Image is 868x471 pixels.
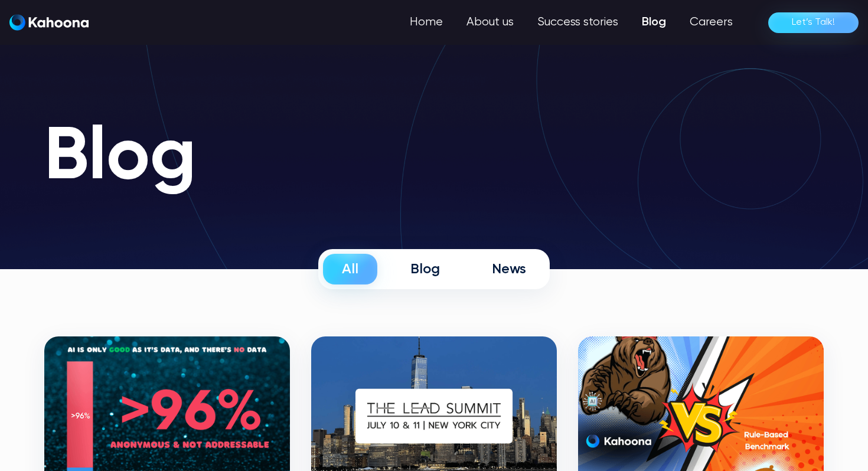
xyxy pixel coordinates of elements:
div: Blog [410,260,440,278]
div: All [342,260,358,278]
div: Let’s Talk! [792,13,835,32]
img: Kahoona logo white [9,14,89,31]
h1: Blog [44,118,824,198]
a: Home [398,11,455,34]
a: About us [455,11,526,34]
a: Careers [678,11,745,34]
a: Blog [630,11,678,34]
div: News [492,260,526,278]
a: home [9,14,89,31]
a: Let’s Talk! [768,12,859,33]
a: Success stories [526,11,630,34]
